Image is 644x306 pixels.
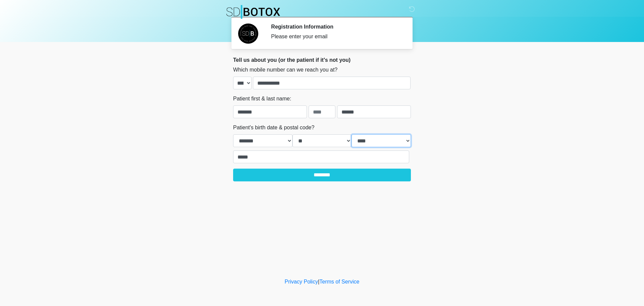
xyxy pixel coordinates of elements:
h2: Tell us about you (or the patient if it's not you) [233,57,411,63]
label: Which mobile number can we reach you at? [233,66,337,74]
div: Please enter your email [271,33,401,41]
a: | [318,279,319,285]
label: Patient's birth date & postal code? [233,124,314,132]
a: Privacy Policy [285,279,318,285]
a: Terms of Service [319,279,359,285]
img: Agent Avatar [238,24,258,44]
img: SDBotox Logo [226,5,280,19]
label: Patient first & last name: [233,95,291,103]
h2: Registration Information [271,24,401,30]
